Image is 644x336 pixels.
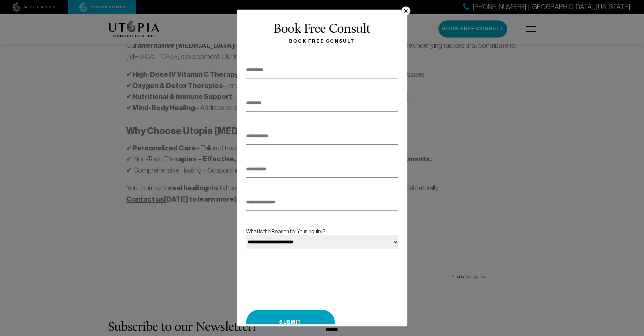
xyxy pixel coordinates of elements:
[244,37,400,45] div: Book Free Consult
[246,265,349,291] iframe: Widget containing checkbox for hCaptcha security challenge
[246,235,398,249] select: What Is the Reason for Your Inquiry?
[244,23,400,37] div: Book Free Consult
[401,6,410,15] button: ×
[246,227,398,260] label: What Is the Reason for Your Inquiry?
[246,310,335,335] button: Submit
